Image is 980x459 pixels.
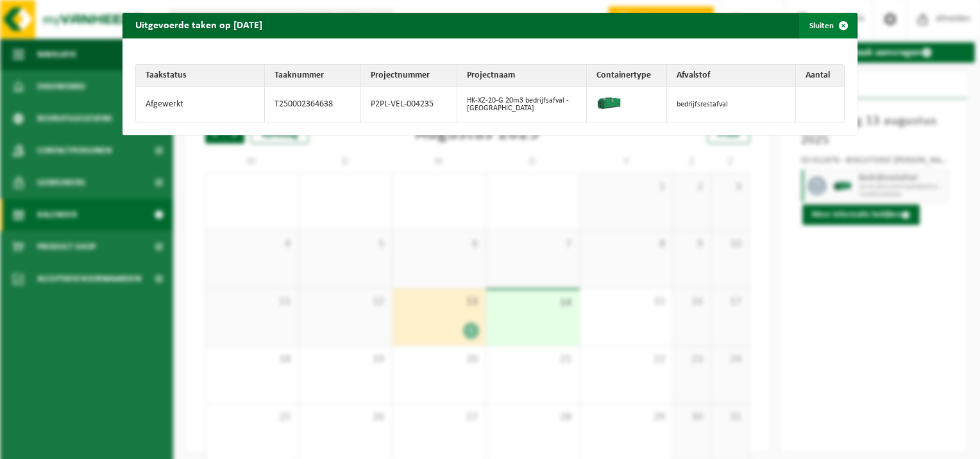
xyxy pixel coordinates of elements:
[457,87,586,122] td: HK-XZ-20-G 20m3 bedrijfsafval - [GEOGRAPHIC_DATA]
[799,13,856,38] button: Sluiten
[361,87,457,122] td: P2PL-VEL-004235
[136,87,265,122] td: Afgewerkt
[265,87,361,122] td: T250002364638
[136,65,265,87] th: Taakstatus
[587,65,667,87] th: Containertype
[796,65,844,87] th: Aantal
[667,65,796,87] th: Afvalstof
[122,13,275,37] h2: Uitgevoerde taken op [DATE]
[361,65,457,87] th: Projectnummer
[596,90,622,116] img: HK-XZ-20-GN-00
[667,87,796,122] td: bedrijfsrestafval
[265,65,361,87] th: Taaknummer
[457,65,586,87] th: Projectnaam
